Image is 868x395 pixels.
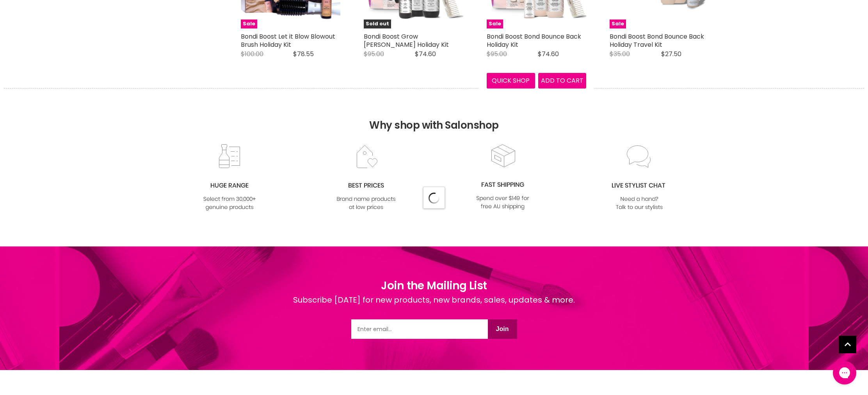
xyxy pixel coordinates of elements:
[415,50,436,58] span: $74.60
[839,336,856,353] a: Back to top
[608,144,671,212] img: chat_c0a1c8f7-3133-4fc6-855f-7264552747f6.jpg
[241,32,335,49] a: Bondi Boost Let it Blow Blowout Brush Holiday Kit
[839,336,856,356] span: Back to top
[364,19,391,28] span: Sold out
[487,19,503,28] span: Sale
[487,73,535,89] button: Quick shop
[610,50,630,58] span: $35.00
[487,50,507,58] span: $95.00
[364,32,449,49] a: Bondi Boost Grow [PERSON_NAME] Holiday Kit
[4,88,864,143] h2: Why shop with Salonshop
[538,50,559,58] span: $74.60
[293,294,575,319] div: Subscribe [DATE] for new products, new brands, sales, updates & more.
[829,358,860,387] iframe: Gorgias live chat messenger
[351,319,488,339] input: Email
[293,50,314,58] span: $78.55
[364,50,384,58] span: $95.00
[538,73,587,89] button: Add to cart
[198,144,261,212] img: range2_8cf790d4-220e-469f-917d-a18fed3854b6.jpg
[488,319,517,339] button: Join
[541,76,583,85] span: Add to cart
[241,50,263,58] span: $100.00
[661,50,681,58] span: $27.50
[471,143,534,211] img: fast.jpg
[334,144,398,212] img: prices.jpg
[487,32,581,49] a: Bondi Boost Bond Bounce Back Holiday Kit
[241,19,257,28] span: Sale
[293,278,575,294] h1: Join the Mailing List
[610,19,626,28] span: Sale
[610,32,704,49] a: Bondi Boost Bond Bounce Back Holiday Travel Kit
